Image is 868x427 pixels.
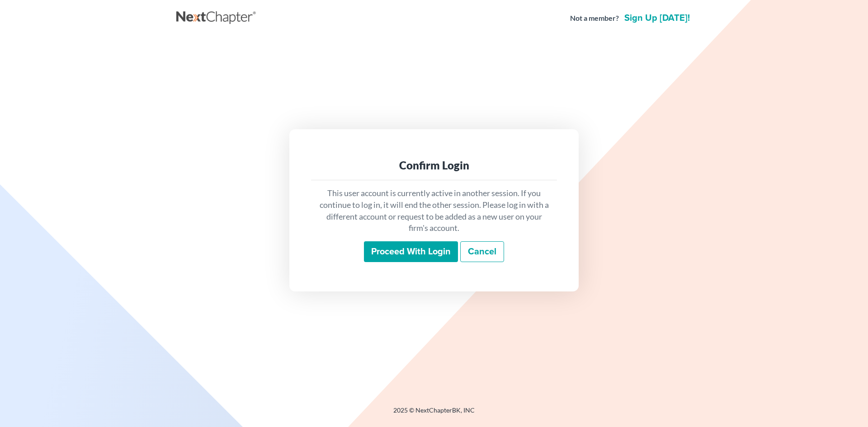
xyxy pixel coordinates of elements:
strong: Not a member? [570,13,619,23]
div: Confirm Login [318,158,550,173]
p: This user account is currently active in another session. If you continue to log in, it will end ... [318,188,550,234]
input: Proceed with login [364,241,458,262]
a: Cancel [460,241,504,262]
a: Sign up [DATE]! [623,14,692,23]
div: 2025 © NextChapterBK, INC [176,406,692,422]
